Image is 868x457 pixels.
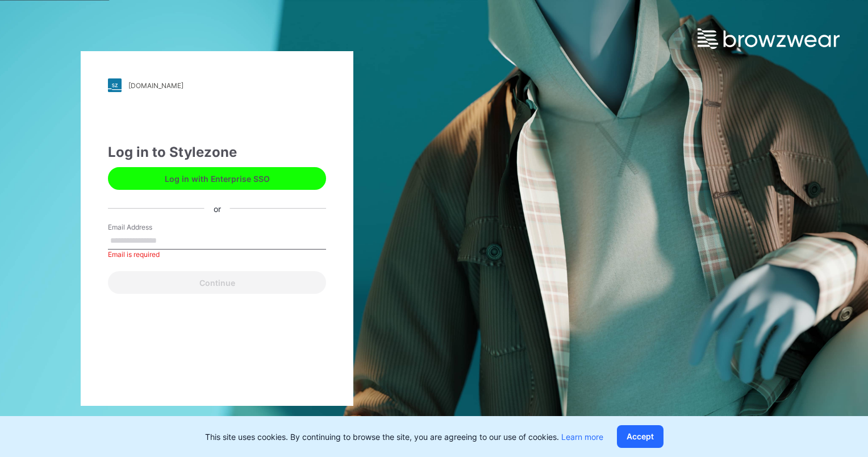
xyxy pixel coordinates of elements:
[617,425,663,448] button: Accept
[108,250,326,260] div: Email is required
[205,202,230,214] div: or
[108,167,326,190] button: Log in with Enterprise SSO
[698,28,840,49] img: browzwear-logo.e42bd6dac1945053ebaf764b6aa21510.svg
[108,78,326,92] a: [DOMAIN_NAME]
[108,222,187,232] label: Email Address
[128,81,183,90] div: [DOMAIN_NAME]
[108,142,326,163] div: Log in to Stylezone
[561,432,603,442] a: Learn more
[108,78,122,92] img: stylezone-logo.562084cfcfab977791bfbf7441f1a819.svg
[205,431,603,443] p: This site uses cookies. By continuing to browse the site, you are agreeing to our use of cookies.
